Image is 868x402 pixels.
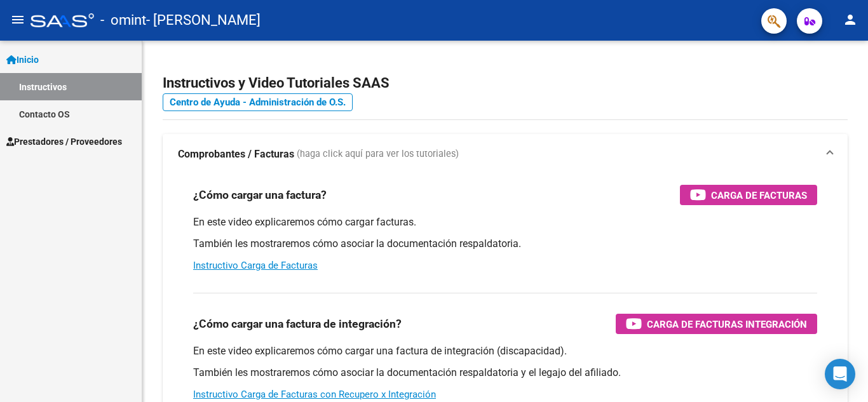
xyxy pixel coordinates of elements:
p: En este video explicaremos cómo cargar facturas. [193,215,817,229]
h3: ¿Cómo cargar una factura de integración? [193,315,402,333]
mat-expansion-panel-header: Comprobantes / Facturas (haga click aquí para ver los tutoriales) [163,134,848,175]
p: También les mostraremos cómo asociar la documentación respaldatoria. [193,237,817,251]
div: Open Intercom Messenger [825,359,855,389]
span: Prestadores / Proveedores [6,135,122,149]
button: Carga de Facturas [680,185,817,205]
button: Carga de Facturas Integración [616,314,817,334]
span: Inicio [6,53,39,67]
span: Carga de Facturas [711,187,807,203]
p: También les mostraremos cómo asociar la documentación respaldatoria y el legajo del afiliado. [193,366,817,380]
span: - omint [100,6,146,34]
span: Carga de Facturas Integración [647,316,807,332]
strong: Comprobantes / Facturas [178,147,294,161]
h2: Instructivos y Video Tutoriales SAAS [163,71,848,95]
a: Instructivo Carga de Facturas con Recupero x Integración [193,389,436,400]
mat-icon: person [843,12,858,27]
a: Centro de Ayuda - Administración de O.S. [163,93,353,111]
mat-icon: menu [10,12,25,27]
span: (haga click aquí para ver los tutoriales) [297,147,459,161]
a: Instructivo Carga de Facturas [193,260,318,271]
span: - [PERSON_NAME] [146,6,261,34]
p: En este video explicaremos cómo cargar una factura de integración (discapacidad). [193,344,817,358]
h3: ¿Cómo cargar una factura? [193,186,327,204]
